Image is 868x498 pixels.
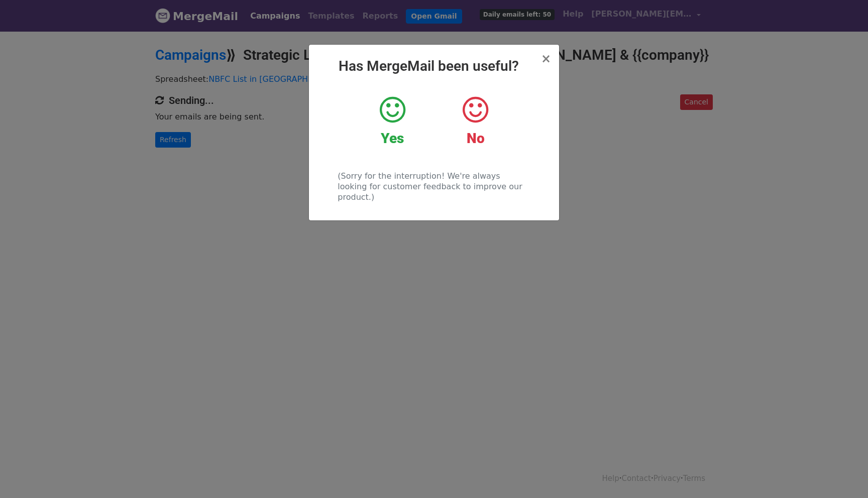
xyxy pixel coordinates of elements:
[359,95,426,147] a: Yes
[317,58,551,75] h2: Has MergeMail been useful?
[467,130,485,147] strong: No
[541,53,551,65] button: Close
[541,52,551,66] span: ×
[338,171,530,202] p: (Sorry for the interruption! We're always looking for customer feedback to improve our product.)
[442,95,509,147] a: No
[381,130,404,147] strong: Yes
